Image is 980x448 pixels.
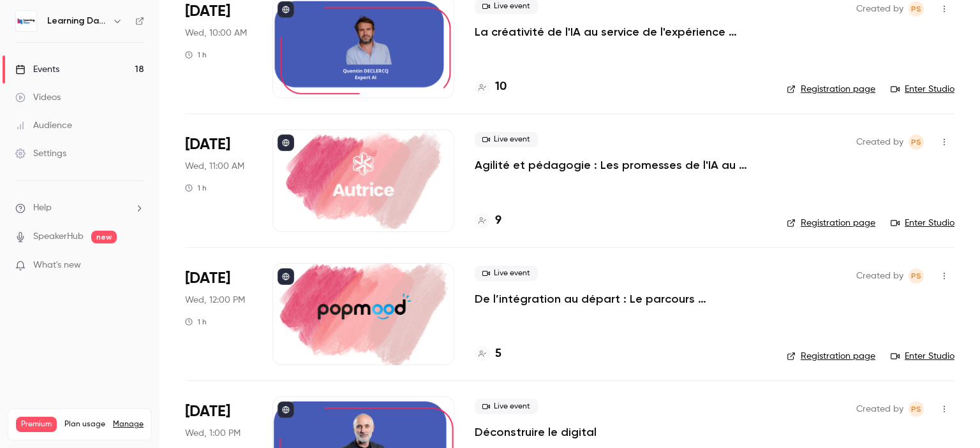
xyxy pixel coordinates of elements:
span: new [91,231,117,243]
span: PS [911,134,921,150]
a: 9 [475,212,501,229]
img: Learning Days [16,11,36,31]
a: Déconstruire le digital [475,424,597,440]
span: Live event [475,266,538,281]
span: PS [911,1,921,17]
span: Wed, 11:00 AM [185,160,244,173]
a: 5 [475,345,501,363]
span: PS [911,268,921,284]
span: Created by [856,1,903,17]
span: Created by [856,401,903,417]
h4: 5 [495,345,501,363]
div: Videos [15,91,61,104]
span: Help [33,201,52,215]
span: What's new [33,259,81,272]
a: Enter Studio [891,217,954,229]
a: Enter Studio [891,83,954,96]
span: Live event [475,132,538,147]
img: tab_keywords_by_traffic_grey.svg [145,74,155,84]
a: Registration page [787,350,875,363]
span: Plan usage [64,419,105,430]
span: Created by [856,268,903,284]
img: website_grey.svg [20,33,31,43]
div: 1 h [185,50,207,60]
span: Prad Selvarajah [909,268,924,284]
span: Premium [16,417,57,432]
div: 1 h [185,183,207,193]
span: Wed, 10:00 AM [185,27,247,40]
div: Oct 8 Wed, 12:00 PM (Europe/Paris) [185,263,252,365]
img: logo_orange.svg [20,20,31,31]
span: [DATE] [185,1,230,22]
div: Domaine [66,75,98,83]
img: tab_domain_overview_orange.svg [52,74,62,84]
a: Enter Studio [891,350,954,363]
span: Created by [856,134,903,150]
div: Settings [15,147,66,160]
div: Domaine: [DOMAIN_NAME] [33,33,144,43]
span: PS [911,401,921,417]
a: Registration page [787,83,875,96]
span: [DATE] [185,134,230,155]
a: La créativité de l'IA au service de l'expérience apprenante. [475,24,766,40]
h4: 10 [495,78,507,96]
a: 10 [475,78,507,96]
span: [DATE] [185,401,230,422]
h4: 9 [495,212,501,229]
iframe: Noticeable Trigger [129,260,144,271]
span: Prad Selvarajah [909,401,924,417]
h6: Learning Days [47,15,107,27]
div: v 4.0.25 [36,20,63,31]
a: Manage [113,419,144,430]
span: Live event [475,399,538,414]
a: Registration page [787,217,875,229]
span: Wed, 12:00 PM [185,294,245,307]
a: Agilité et pédagogie : Les promesses de l'IA au service de l'expérience apprenante sont-elles ten... [475,157,766,173]
a: De l’intégration au départ : Le parcours collaborateur comme moteur de fidélité et de performance [475,291,766,307]
div: 1 h [185,317,207,327]
div: Audience [15,119,72,132]
div: Events [15,63,59,76]
span: Wed, 1:00 PM [185,427,241,440]
div: Mots-clés [159,75,195,83]
span: [DATE] [185,268,230,289]
li: help-dropdown-opener [15,201,144,215]
span: Prad Selvarajah [909,1,924,17]
span: Prad Selvarajah [909,134,924,150]
div: Oct 8 Wed, 11:00 AM (Europe/Paris) [185,129,252,231]
a: SpeakerHub [33,230,84,243]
